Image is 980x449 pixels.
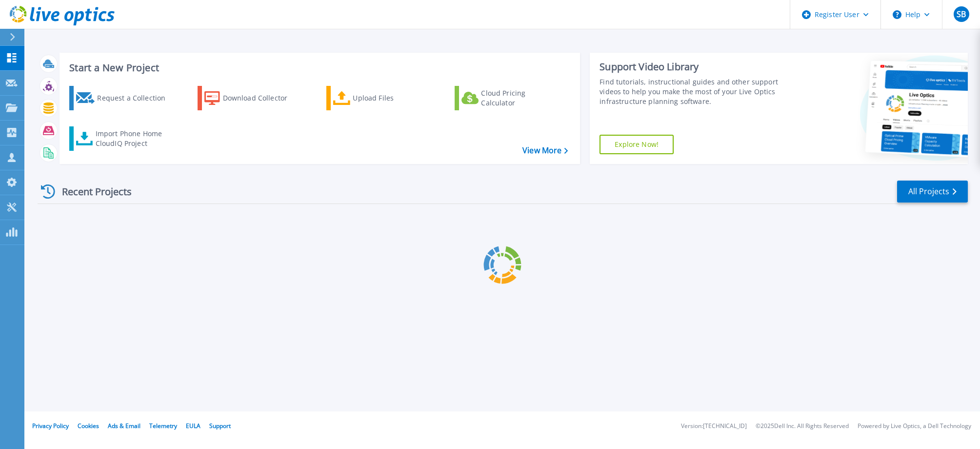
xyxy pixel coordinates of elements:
li: Powered by Live Optics, a Dell Technology [858,423,971,429]
div: Find tutorials, instructional guides and other support videos to help you make the most of your L... [600,77,793,106]
a: Telemetry [149,422,177,430]
span: SB [957,10,966,18]
div: Upload Files [353,88,431,108]
a: Privacy Policy [32,422,69,430]
a: Explore Now! [600,135,674,154]
a: Upload Files [326,86,435,110]
a: Cloud Pricing Calculator [455,86,563,110]
div: Support Video Library [600,61,793,73]
a: Ads & Email [108,422,140,430]
a: Support [209,422,231,430]
h3: Start a New Project [69,62,567,73]
div: Cloud Pricing Calculator [481,88,559,108]
a: EULA [186,422,200,430]
li: © 2025 Dell Inc. All Rights Reserved [756,423,849,429]
a: Cookies [78,422,99,430]
div: Recent Projects [38,180,145,204]
a: Download Collector [198,86,306,110]
li: Version: [TECHNICAL_ID] [681,423,747,429]
a: View More [522,146,568,155]
div: Request a Collection [97,88,175,108]
div: Download Collector [223,88,301,108]
div: Import Phone Home CloudIQ Project [96,129,172,148]
a: All Projects [897,181,968,203]
a: Request a Collection [69,86,178,110]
